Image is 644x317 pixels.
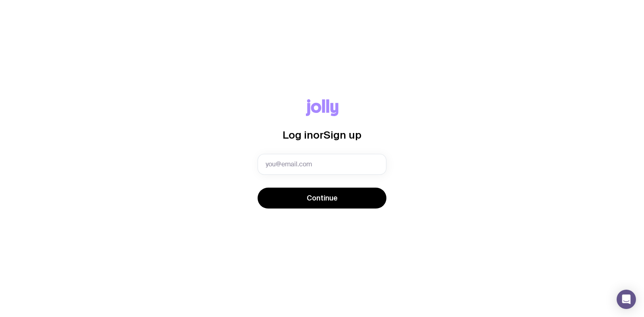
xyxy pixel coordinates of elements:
[307,193,338,203] span: Continue
[258,154,386,175] input: you@email.com
[258,188,386,209] button: Continue
[324,129,361,141] span: Sign up
[617,290,636,309] div: Open Intercom Messenger
[283,129,313,141] span: Log in
[313,129,324,141] span: or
